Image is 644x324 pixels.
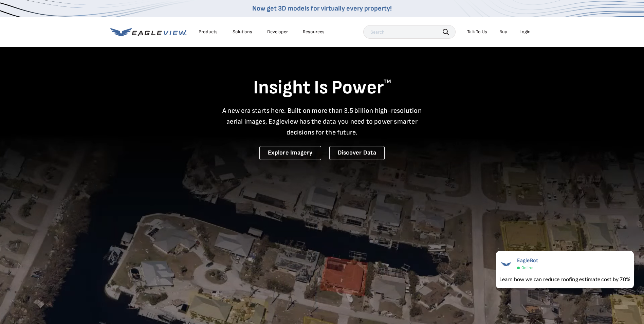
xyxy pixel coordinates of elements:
[467,29,487,35] div: Talk To Us
[499,275,630,283] div: Learn how we can reduce roofing estimate cost by 70%
[329,146,385,160] a: Discover Data
[517,257,538,264] span: EagleBot
[303,29,325,35] div: Resources
[521,265,533,270] span: Online
[199,29,218,35] div: Products
[519,29,531,35] div: Login
[233,29,252,35] div: Solutions
[499,29,507,35] a: Buy
[499,257,513,271] img: EagleBot
[267,29,288,35] a: Developer
[252,4,392,13] a: Now get 3D models for virtually every property!
[384,78,391,85] sup: TM
[110,76,534,100] h1: Insight Is Power
[218,105,426,138] p: A new era starts here. Built on more than 3.5 billion high-resolution aerial images, Eagleview ha...
[259,146,321,160] a: Explore Imagery
[363,25,456,39] input: Search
